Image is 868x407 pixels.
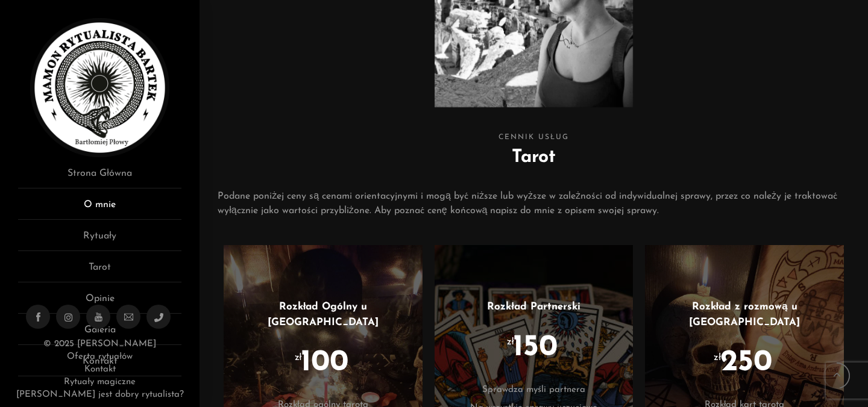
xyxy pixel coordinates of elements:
[295,352,302,362] sup: zł
[64,377,135,387] a: Rytuały magiczne
[301,348,348,378] span: 100
[18,197,181,220] a: O mnie
[453,381,615,399] li: Sprawdza myśli partnera
[714,352,721,362] sup: zł
[218,131,850,144] span: Cennik usług
[67,352,132,361] a: Oferta rytuałów
[487,302,580,312] a: Rozkład Partnerski
[513,333,558,363] span: 150
[268,302,379,328] a: Rozkład Ogólny u [GEOGRAPHIC_DATA]
[84,365,116,374] a: Kontakt
[18,260,181,282] a: Tarot
[18,291,181,314] a: Opinie
[507,337,514,347] sup: zł
[18,166,181,188] a: Strona Główna
[30,18,169,157] img: Rytualista Bartek
[218,144,850,171] h2: Tarot
[720,348,772,378] span: 250
[16,390,184,399] a: [PERSON_NAME] jest dobry rytualista?
[218,189,850,218] p: Podane poniżej ceny są cenami orientacyjnymi i mogą być niższe lub wyższe w zależności od indywid...
[689,302,800,328] a: Rozkład z rozmową u [GEOGRAPHIC_DATA]
[18,229,181,251] a: Rytuały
